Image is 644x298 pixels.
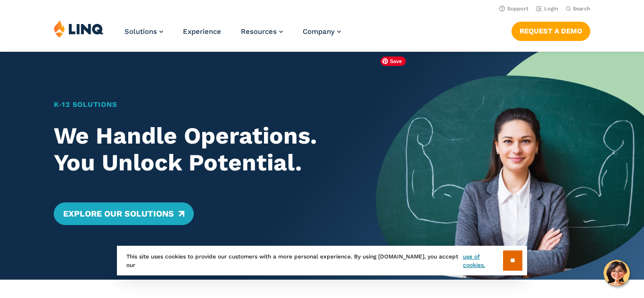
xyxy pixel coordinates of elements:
[303,27,341,36] a: Company
[241,27,283,36] a: Resources
[124,20,341,51] nav: Primary Navigation
[124,27,163,36] a: Solutions
[499,6,528,12] a: Support
[183,27,221,36] a: Experience
[124,27,157,36] span: Solutions
[380,56,406,66] span: Save
[536,6,558,12] a: Login
[303,27,335,36] span: Company
[241,27,277,36] span: Resources
[512,20,590,40] nav: Button Navigation
[463,252,503,269] a: use of cookies.
[54,202,194,225] a: Explore Our Solutions
[376,52,644,280] img: Home Banner
[117,246,527,275] div: This site uses cookies to provide our customers with a more personal experience. By using [DOMAIN...
[54,20,104,38] img: LINQ | K‑12 Software
[573,6,590,12] span: Search
[54,122,349,176] h2: We Handle Operations. You Unlock Potential.
[512,22,590,40] a: Request a Demo
[54,99,349,110] h1: K‑12 Solutions
[603,260,630,286] button: Hello, have a question? Let’s chat.
[566,5,590,12] button: Open Search Bar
